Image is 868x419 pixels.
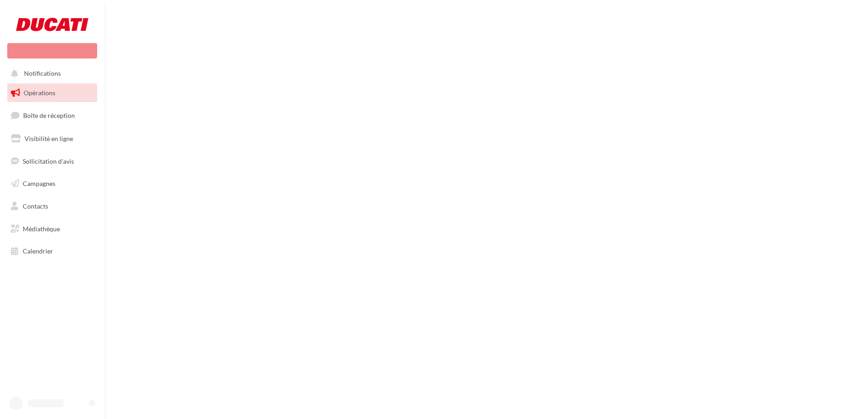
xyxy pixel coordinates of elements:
span: Campagnes [23,180,55,187]
a: Campagnes [5,174,99,193]
span: Médiathèque [23,225,60,233]
a: Médiathèque [5,219,99,239]
span: Calendrier [23,247,53,255]
a: Opérations [5,83,99,102]
a: Boîte de réception [5,106,99,125]
span: Notifications [24,70,61,78]
span: Visibilité en ligne [25,135,73,142]
span: Contacts [23,202,48,210]
div: Nouvelle campagne [7,43,97,58]
a: Calendrier [5,242,99,261]
a: Contacts [5,197,99,216]
span: Opérations [24,89,55,97]
a: Sollicitation d'avis [5,152,99,171]
a: Visibilité en ligne [5,129,99,148]
span: Sollicitation d'avis [23,157,74,165]
span: Boîte de réception [23,112,75,119]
